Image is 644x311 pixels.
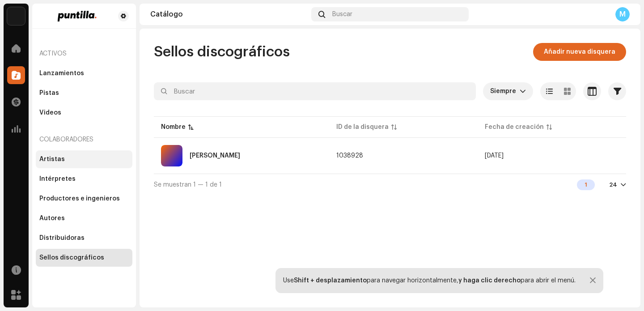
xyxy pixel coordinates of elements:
re-a-nav-header: Colaboradores [36,129,132,150]
button: Añadir nueva disquera [533,43,626,61]
re-m-nav-item: Intérpretes [36,170,132,188]
div: Pistas [39,89,59,97]
div: Distribuidoras [39,234,85,242]
div: ID de la disquera [336,123,389,132]
input: Buscar [154,82,476,100]
div: Catálogo [150,11,308,18]
div: dropdown trigger [520,82,526,100]
span: Sellos discográficos [154,43,290,61]
re-m-nav-item: Sellos discográficos [36,249,132,267]
re-m-nav-item: Artistas [36,150,132,168]
re-m-nav-item: Pistas [36,84,132,102]
span: Siempre [490,82,520,100]
span: Buscar [332,11,352,18]
div: Lanzamientos [39,70,84,77]
strong: y haga clic derecho [458,277,521,284]
img: a6437e74-8c8e-4f74-a1ce-131745af0155 [7,7,25,25]
span: Se muestran 1 — 1 de 1 [154,182,222,188]
strong: Shift + desplazamiento [294,277,367,284]
div: Use para navegar horizontalmente, para abrir el menú. [283,277,576,284]
re-m-nav-item: Distribuidoras [36,229,132,247]
div: Artistas [39,156,65,163]
div: 1 [577,179,595,190]
re-a-nav-header: Activos [36,43,132,64]
div: Fecha de creación [485,123,544,132]
div: Intérpretes [39,175,76,183]
span: 1038928 [336,153,363,159]
div: M [615,7,630,21]
re-m-nav-item: Lanzamientos [36,64,132,82]
div: Ximena Ingü [190,153,240,159]
div: 24 [609,181,617,188]
span: 24 sept 2025 [485,153,504,159]
div: Videos [39,109,61,116]
div: Sellos discográficos [39,254,104,261]
div: Productores e ingenieros [39,195,120,202]
re-m-nav-item: Autores [36,209,132,227]
re-m-nav-item: Productores e ingenieros [36,190,132,208]
span: Añadir nueva disquera [544,43,615,61]
div: Nombre [161,123,186,132]
div: Autores [39,215,65,222]
img: ab20ecfe-453d-47a5-a348-3d69a980e46a [39,11,114,21]
re-m-nav-item: Videos [36,104,132,122]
